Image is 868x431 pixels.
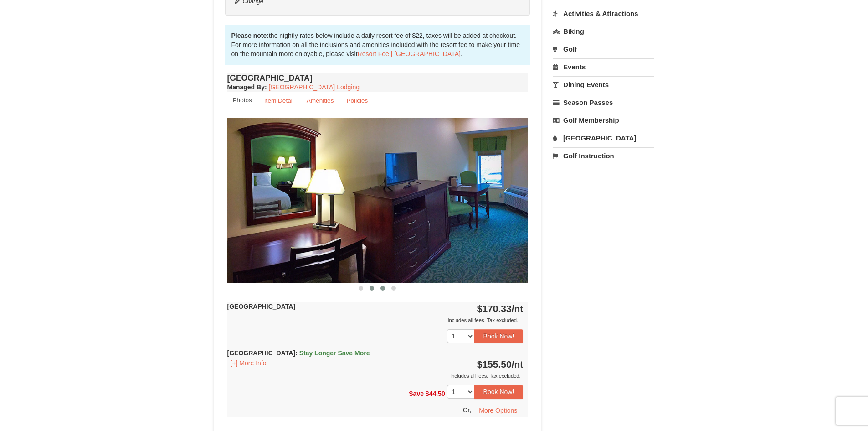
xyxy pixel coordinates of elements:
strong: [GEOGRAPHIC_DATA] [227,349,370,357]
span: Save [409,390,424,397]
h4: [GEOGRAPHIC_DATA] [227,73,528,83]
a: Golf [553,41,654,57]
img: 18876286-39-50e6e3c6.jpg [227,118,528,283]
a: Season Passes [553,94,654,111]
a: Dining Events [553,76,654,93]
span: /nt [512,303,524,314]
small: Item Detail [264,97,294,104]
a: Policies [340,92,374,109]
a: [GEOGRAPHIC_DATA] [553,130,654,146]
div: the nightly rates below include a daily resort fee of $22, taxes will be added at checkout. For m... [225,25,530,65]
a: Golf Instruction [553,147,654,164]
a: Golf Membership [553,112,654,129]
a: Activities & Attractions [553,5,654,22]
span: /nt [512,359,524,369]
a: Events [553,58,654,75]
a: [GEOGRAPHIC_DATA] Lodging [269,83,360,91]
span: Managed By [227,83,265,91]
a: Resort Fee | [GEOGRAPHIC_DATA] [358,50,461,57]
button: [+] More Info [227,358,270,368]
div: Includes all fees. Tax excluded. [227,316,524,325]
span: $155.50 [477,359,512,369]
small: Amenities [307,97,334,104]
a: Amenities [301,92,340,109]
span: Or, [463,406,472,413]
span: $44.50 [426,390,445,397]
small: Photos [233,97,252,104]
strong: Please note: [231,32,269,39]
span: Stay Longer Save More [299,349,370,357]
button: Book Now! [474,329,524,343]
a: Biking [553,23,654,40]
strong: : [227,83,267,91]
span: : [295,349,298,357]
a: Item Detail [258,92,300,109]
small: Policies [346,97,368,104]
strong: $170.33 [477,303,524,314]
a: Photos [227,92,257,109]
button: More Options [473,404,523,417]
button: Book Now! [474,385,524,399]
strong: [GEOGRAPHIC_DATA] [227,303,296,310]
div: Includes all fees. Tax excluded. [227,371,524,380]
